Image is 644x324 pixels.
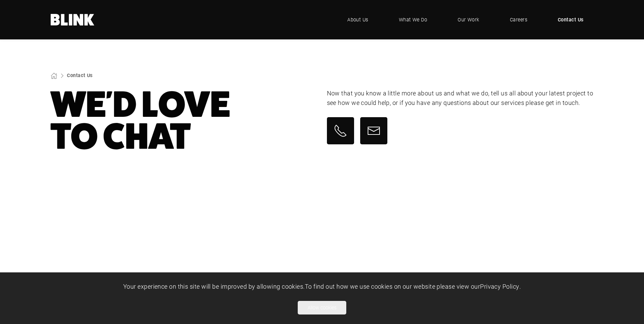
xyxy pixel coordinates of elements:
span: Careers [510,16,527,23]
a: Privacy Policy [480,282,519,290]
a: What We Do [389,10,438,30]
a: About Us [337,10,379,30]
a: Contact Us [548,10,594,30]
a: Home [51,14,95,25]
a: Careers [500,10,537,30]
span: Contact Us [558,16,584,23]
span: Our Work [458,16,479,23]
p: Now that you know a little more about us and what we do, tell us all about your latest project to... [327,89,594,108]
a: Contact Us [67,72,93,78]
span: About Us [347,16,368,23]
span: What We Do [399,16,427,23]
span: Your experience on this site will be improved by allowing cookies. To find out how we use cookies... [123,282,521,290]
h1: We'd Love To Chat [51,89,317,152]
button: Allow cookies [298,301,346,314]
a: Our Work [447,10,490,30]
